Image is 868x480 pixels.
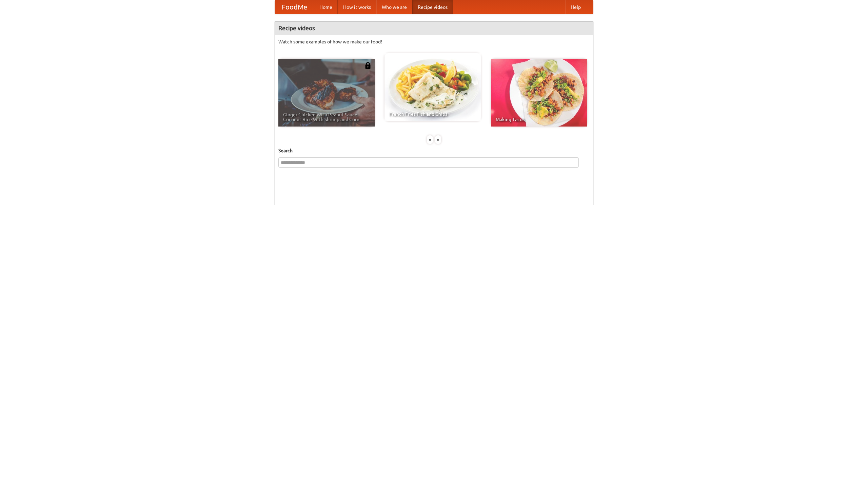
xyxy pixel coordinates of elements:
a: French Fries Fish and Chips [384,53,481,121]
p: Watch some examples of how we make our food! [278,38,590,45]
h4: Recipe videos [275,21,593,35]
div: » [435,135,441,144]
a: How it works [338,0,376,14]
a: Making Tacos [491,59,587,127]
a: Who we are [376,0,412,14]
span: French Fries Fish and Chips [389,112,476,116]
a: Help [565,0,586,14]
img: 483408.png [364,62,371,69]
a: FoodMe [275,0,314,14]
h5: Search [278,147,590,154]
div: « [427,135,433,144]
a: Home [314,0,338,14]
span: Making Tacos [496,117,583,122]
a: Recipe videos [412,0,453,14]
